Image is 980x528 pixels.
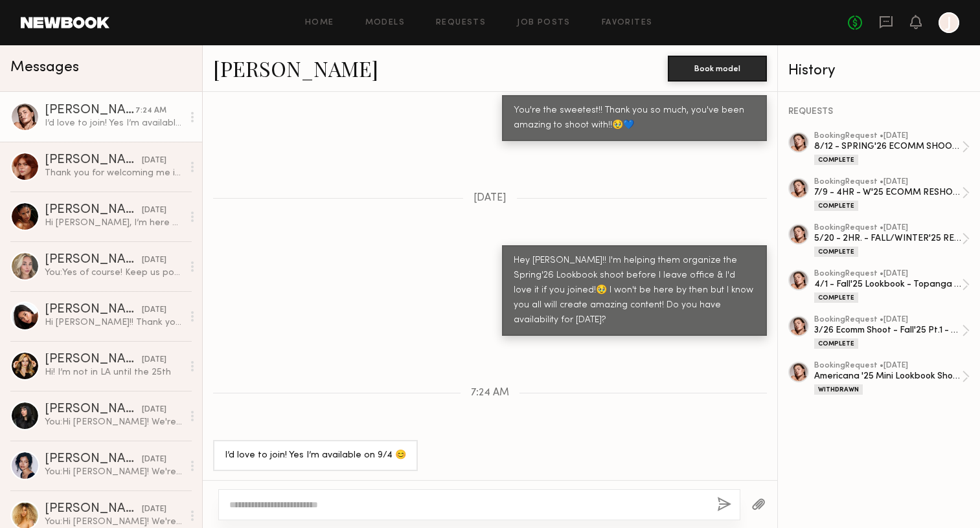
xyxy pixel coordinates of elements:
[814,278,962,291] div: 4/1 - Fall'25 Lookbook - Topanga - 6HRS
[668,56,767,82] button: Book model
[45,453,142,466] div: [PERSON_NAME]
[45,316,183,329] div: Hi [PERSON_NAME]!! Thank you so much for thinking of me!! I’m currently only able to fly out for ...
[45,353,142,366] div: [PERSON_NAME]
[814,370,962,382] div: Americana '25 Mini Lookbook Shoot - 5HRS
[814,362,962,370] div: booking Request • [DATE]
[814,270,970,303] a: bookingRequest •[DATE]4/1 - Fall'25 Lookbook - Topanga - 6HRSComplete
[45,167,183,179] div: Thank you for welcoming me in [DATE]! I hope to hear from you soon 💞
[939,12,959,33] a: J
[45,217,183,229] div: Hi [PERSON_NAME], I’m here but no one is at the front desk :)
[45,117,183,129] div: I’d love to join! Yes I’m available on 9/4 😊
[517,19,571,27] a: Job Posts
[514,104,755,133] div: You're the sweetest!! Thank you so much, you've been amazing to shoot with!!🥹💙
[814,362,970,395] a: bookingRequest •[DATE]Americana '25 Mini Lookbook Shoot - 5HRSWithdrawn
[45,416,183,428] div: You: Hi [PERSON_NAME]! We're reaching out from the [PERSON_NAME] Jeans wholesale department ([URL...
[45,104,135,117] div: [PERSON_NAME]
[305,19,334,27] a: Home
[814,224,962,232] div: booking Request • [DATE]
[142,454,166,466] div: [DATE]
[471,388,509,399] span: 7:24 AM
[814,338,858,349] div: Complete
[814,140,962,153] div: 8/12 - SPRING'26 ECOMM SHOOT - 7HRS
[142,155,166,167] div: [DATE]
[225,448,406,463] div: I’d love to join! Yes I’m available on 9/4 😊
[213,54,378,82] a: [PERSON_NAME]
[45,254,142,267] div: [PERSON_NAME]
[142,404,166,416] div: [DATE]
[788,107,970,116] div: REQUESTS
[45,403,142,416] div: [PERSON_NAME]
[142,254,166,267] div: [DATE]
[10,60,79,75] span: Messages
[814,316,962,324] div: booking Request • [DATE]
[788,63,970,78] div: History
[814,178,970,211] a: bookingRequest •[DATE]7/9 - 4HR - W'25 ECOMM RESHOOTComplete
[45,503,142,516] div: [PERSON_NAME]
[45,154,142,167] div: [PERSON_NAME]
[45,366,183,379] div: Hi! I’m not in LA until the 25th
[814,224,970,257] a: bookingRequest •[DATE]5/20 - 2HR. - FALL/WINTER'25 RESHOOTComplete
[814,186,962,199] div: 7/9 - 4HR - W'25 ECOMM RESHOOT
[814,324,962,336] div: 3/26 Ecomm Shoot - Fall'25 Pt.1 - 4HR.
[668,62,767,73] a: Book model
[814,155,858,165] div: Complete
[814,232,962,245] div: 5/20 - 2HR. - FALL/WINTER'25 RESHOOT
[142,204,166,217] div: [DATE]
[45,303,142,316] div: [PERSON_NAME]
[814,178,962,186] div: booking Request • [DATE]
[814,384,863,395] div: Withdrawn
[142,304,166,316] div: [DATE]
[142,354,166,366] div: [DATE]
[142,503,166,516] div: [DATE]
[135,105,166,117] div: 7:24 AM
[365,19,405,27] a: Models
[814,201,858,211] div: Complete
[814,316,970,349] a: bookingRequest •[DATE]3/26 Ecomm Shoot - Fall'25 Pt.1 - 4HR.Complete
[473,193,507,204] span: [DATE]
[45,516,183,528] div: You: Hi [PERSON_NAME]! We're reaching out from the [PERSON_NAME] Jeans wholesale department ([URL...
[45,204,142,217] div: [PERSON_NAME]
[814,247,858,257] div: Complete
[45,466,183,478] div: You: Hi [PERSON_NAME]! We're reaching out from the [PERSON_NAME] Jeans wholesale department ([URL...
[602,19,653,27] a: Favorites
[814,132,962,140] div: booking Request • [DATE]
[436,19,486,27] a: Requests
[814,132,970,165] a: bookingRequest •[DATE]8/12 - SPRING'26 ECOMM SHOOT - 7HRSComplete
[514,254,755,328] div: Hey [PERSON_NAME]!! I'm helping them organize the Spring'26 Lookbook shoot before I leave office ...
[814,292,858,303] div: Complete
[814,270,962,278] div: booking Request • [DATE]
[45,267,183,279] div: You: Yes of course! Keep us posted🤗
